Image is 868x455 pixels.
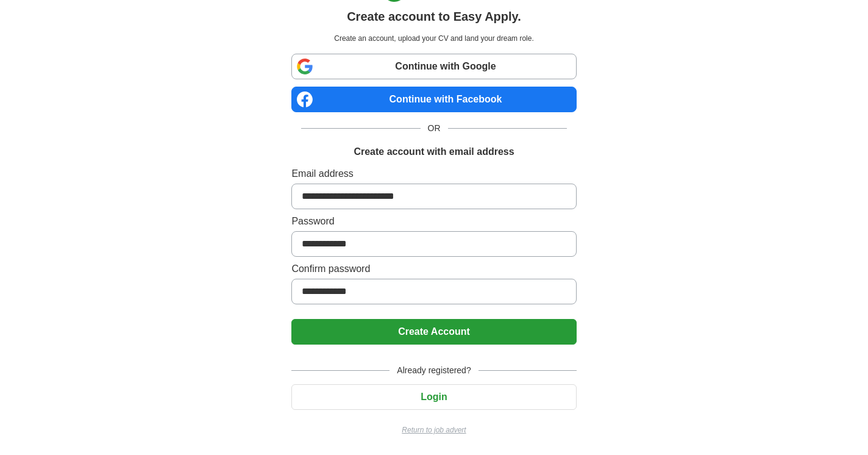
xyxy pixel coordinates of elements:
[291,167,576,181] label: Email address
[390,364,478,377] span: Already registered?
[291,54,576,79] a: Continue with Google
[294,33,574,44] p: Create an account, upload your CV and land your dream role.
[291,384,576,410] button: Login
[291,262,576,276] label: Confirm password
[291,425,576,435] a: Return to job advert
[354,145,514,159] h1: Create account with email address
[291,87,576,112] a: Continue with Facebook
[347,7,521,26] h1: Create account to Easy Apply.
[291,392,576,402] a: Login
[421,122,448,135] span: OR
[291,214,576,229] label: Password
[291,319,576,345] button: Create Account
